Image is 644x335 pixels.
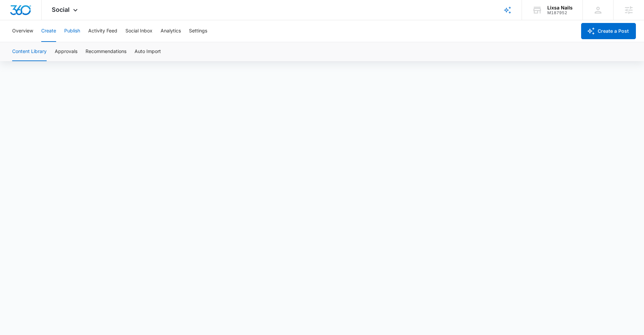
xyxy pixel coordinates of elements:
button: Approvals [55,42,77,61]
button: Publish [64,20,80,42]
button: Auto Import [135,42,161,61]
button: Content Library [12,42,47,61]
button: Activity Feed [88,20,117,42]
div: account name [547,5,573,10]
button: Social Inbox [125,20,152,42]
div: account id [547,10,573,15]
button: Analytics [161,20,181,42]
span: Social [52,6,70,13]
button: Recommendations [86,42,126,61]
button: Create [41,20,56,42]
button: Create a Post [581,23,636,39]
button: Overview [12,20,33,42]
button: Settings [189,20,207,42]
